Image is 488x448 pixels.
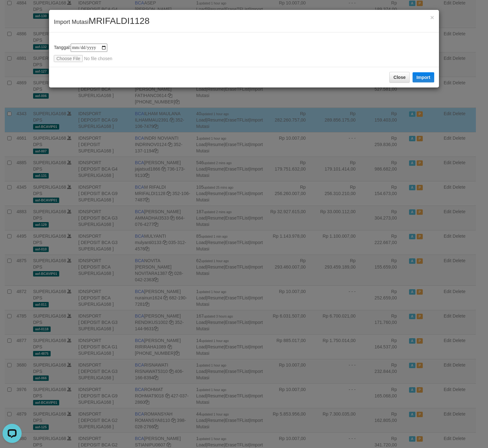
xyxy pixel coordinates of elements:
[88,16,149,26] span: MRIFALDI1128
[3,3,22,22] button: Open LiveChat chat widget
[54,44,434,62] div: Tanggal:
[430,14,434,21] button: Close
[430,14,434,21] span: ×
[413,72,434,82] button: Import
[389,72,410,83] button: Close
[54,19,149,25] span: Import Mutasi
